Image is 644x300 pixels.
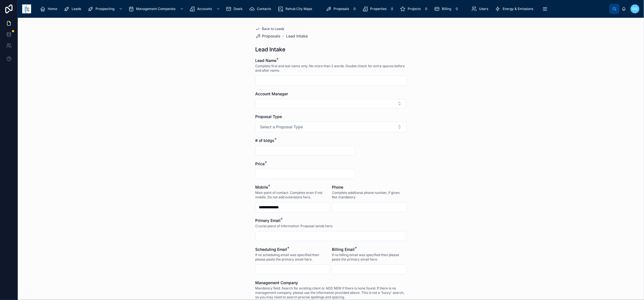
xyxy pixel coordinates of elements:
span: Proposal Type [255,114,282,119]
span: Price [255,161,265,166]
a: Projects0 [398,4,431,14]
span: Account Manager [255,91,288,96]
span: Contacts [257,7,271,11]
a: Users [470,4,492,14]
a: Proposals [255,33,281,39]
span: Complete first and last name only. No more than 2 words. Double check for extra spaces before and... [255,64,407,73]
div: 0 [389,6,395,12]
span: If no billing email was specified then please paste the primary email here. [332,253,407,262]
img: App logo [22,4,31,13]
a: Billing0 [432,4,462,14]
a: Management Companies [127,4,187,14]
div: 0 [351,6,358,12]
a: Back to Leads [255,27,284,31]
span: Properties [370,7,387,11]
button: Select Button [255,99,407,108]
div: scrollable content [36,3,610,15]
span: If no scheduling email was specified then please paste the primary email here. [255,253,330,262]
a: Lead Intake [286,33,308,39]
span: Lead Name [255,58,277,63]
span: Deals [234,7,242,11]
span: Proposals [334,7,349,11]
span: Billing Email [332,247,355,252]
span: Proposals [262,33,281,39]
span: Rehub City Maps [285,7,312,11]
span: Complete additional phone number, if given. Not mandatory. [332,191,407,199]
a: Rehub City Maps [276,4,316,14]
span: Users [479,7,488,11]
a: Accounts [188,4,223,14]
span: Billing [442,7,451,11]
a: Proposals0 [324,4,360,14]
button: Select Button [255,122,407,132]
span: Accounts [197,7,212,11]
span: Leads [72,7,81,11]
span: # of bldgs [255,138,275,143]
span: Scheduling Email [255,247,287,252]
a: Leads [62,4,85,14]
span: Mandatory field. Search for existing client or ADD NEW if there is none found. If there is no man... [255,286,407,299]
a: Deals [224,4,246,14]
a: Prospecting [86,4,126,14]
div: 0 [423,6,430,12]
h1: Lead Intake [255,46,286,53]
span: Home [48,7,57,11]
span: DG [633,7,638,11]
span: Projects [408,7,421,11]
span: Primary Email [255,218,281,223]
a: Energy & Emissions [493,4,537,14]
span: Prospecting [96,7,114,11]
span: Energy & Emissions [503,7,533,11]
span: Main point of contact. Complete even if not mobile. Do not add extensions here. [255,191,330,199]
span: Back to Leads [262,27,284,31]
span: Select a Proposal Type [260,124,303,130]
span: Phone [332,185,344,189]
a: Home [38,4,61,14]
span: Crucial piece of information. Proposal sends here. [255,224,334,228]
span: Mobile [255,185,268,189]
a: Properties0 [361,4,397,14]
a: Contacts [247,4,275,14]
span: Management Companies [136,7,176,11]
span: Management Company [255,280,298,285]
div: 0 [453,6,460,12]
